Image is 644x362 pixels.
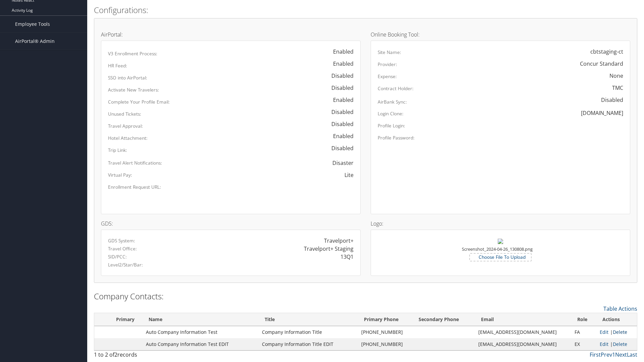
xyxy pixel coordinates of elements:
label: Provider: [378,61,397,68]
a: Table Actions [603,305,637,312]
label: Profile Login: [378,122,405,129]
div: Enabled [326,60,354,68]
label: Site Name: [378,49,401,56]
span: Employee Tools [15,16,50,33]
h4: Logo: [371,221,630,226]
label: Profile Password: [378,134,415,141]
th: Role [571,313,596,326]
label: SSO into AirPortal: [108,74,147,81]
span: 2 [114,351,117,358]
label: Travel Office: [108,245,137,252]
td: [PHONE_NUMBER] [358,326,413,338]
th: Secondary Phone [413,313,475,326]
div: Disabled [325,120,354,128]
h4: AirPortal: [101,32,361,37]
td: | [596,338,637,350]
a: Delete [613,329,627,335]
div: Disabled [325,84,354,92]
a: Next [615,351,627,358]
div: TMC [612,84,623,92]
div: Concur Standard [580,60,623,68]
th: Primary [108,313,143,326]
h4: Online Booking Tool: [371,32,630,37]
span: AirPortal® Admin [15,33,55,50]
label: AirBank Sync: [378,99,407,105]
h2: Configurations: [94,4,637,16]
div: Enabled [326,96,354,104]
label: Login Clone: [378,110,404,117]
div: Disabled [594,96,623,104]
label: Travel Alert Notifications: [108,160,162,166]
td: Company Information Title [259,326,358,338]
div: None [609,72,623,80]
td: [EMAIL_ADDRESS][DOMAIN_NAME] [475,338,571,350]
label: Enrollment Request URL: [108,184,161,190]
th: Actions [596,313,637,326]
a: First [590,351,601,358]
label: Travel Approval: [108,123,143,129]
div: Enabled [326,48,354,56]
div: cbtstaging-ct [590,48,623,56]
a: 1 [612,351,615,358]
label: Complete Your Profile Email: [108,99,170,105]
th: Title [259,313,358,326]
label: SID/PCC: [108,253,127,260]
td: Auto Company Information Test EDIT [143,338,259,350]
div: 1 to 2 of records [94,351,222,362]
td: EX [571,338,596,350]
td: | [596,326,637,338]
th: Email [475,313,571,326]
div: Enabled [326,132,354,140]
label: Level2/Star/Bar: [108,261,143,268]
label: Choose File To Upload [470,254,531,260]
label: Trip Link: [108,147,127,154]
th: Name [143,313,259,326]
label: Expense: [378,73,397,80]
div: [DOMAIN_NAME] [581,109,623,117]
td: [EMAIL_ADDRESS][DOMAIN_NAME] [475,326,571,338]
label: Unused Tickets: [108,111,141,117]
td: [PHONE_NUMBER] [358,338,413,350]
label: HR Feed: [108,62,127,69]
h2: Company Contacts: [94,291,637,302]
label: Virtual Pay: [108,172,132,178]
div: Travelport+ [324,237,354,245]
a: Last [627,351,637,358]
label: Contract Holder: [378,85,414,92]
img: Screenshot_2024-04-26_130808.png [498,239,503,244]
div: Disabled [325,144,354,152]
td: Company Information Title EDIT [259,338,358,350]
a: Prev [601,351,612,358]
label: Hotel Attachment: [108,135,148,141]
a: Edit [600,329,608,335]
label: V3 Enrollment Process: [108,50,157,57]
div: Lite [344,171,354,179]
div: 13Q1 [340,253,354,261]
small: Screenshot_2024-04-26_130808.png [462,246,533,259]
td: Auto Company Information Test [143,326,259,338]
span: Disaster [326,156,354,170]
a: Delete [613,341,627,347]
label: GDS System: [108,237,135,244]
td: FA [571,326,596,338]
div: Travelport+ Staging [304,245,354,253]
div: Disabled [325,108,354,116]
a: Edit [600,341,608,347]
th: Primary Phone [358,313,413,326]
div: Disabled [325,72,354,80]
h4: GDS: [101,221,361,226]
label: Activate New Travelers: [108,86,159,93]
